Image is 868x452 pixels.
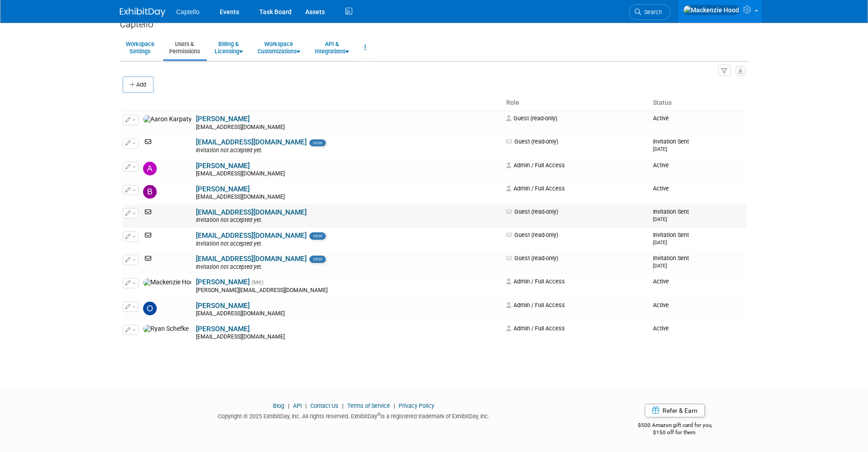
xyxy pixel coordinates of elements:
a: Search [629,4,671,20]
span: Active [653,278,669,285]
span: Guest (read-only) [506,255,558,262]
span: Guest (read-only) [506,115,557,122]
img: Aaron Karpaty [143,115,191,123]
a: Privacy Policy [399,402,434,409]
a: [EMAIL_ADDRESS][DOMAIN_NAME] [196,138,307,146]
a: WorkspaceSettings [120,36,160,59]
span: Active [653,115,669,122]
span: Invitation Sent [653,138,689,152]
span: Invitation Sent [653,255,689,269]
span: Admin / Full Access [506,302,565,308]
div: Invitation not accepted yet. [196,264,500,271]
img: Mackenzie Hood [683,5,740,15]
img: Mackenzie Hood [143,278,191,287]
span: Guest (read-only) [506,208,558,215]
span: Admin / Full Access [506,162,565,169]
sup: ® [377,412,380,417]
span: Active [653,325,669,332]
small: [DATE] [653,216,667,222]
img: Aurora Mangiacasale [143,162,157,175]
div: [EMAIL_ADDRESS][DOMAIN_NAME] [196,124,500,131]
a: [PERSON_NAME] [196,325,250,333]
a: Terms of Service [347,402,390,409]
a: [PERSON_NAME] [196,302,250,310]
img: Owen Ellison [143,302,157,315]
small: [DATE] [653,240,667,246]
a: Users &Permissions [163,36,206,59]
a: Contact Us [310,402,339,409]
span: | [286,402,292,409]
span: Active [653,185,669,192]
span: | [340,402,346,409]
div: [EMAIL_ADDRESS][DOMAIN_NAME] [196,334,500,341]
span: Admin / Full Access [506,185,565,192]
span: Captello [176,8,200,15]
span: | [303,402,309,409]
a: API [293,402,302,409]
a: [PERSON_NAME] [196,185,250,193]
div: [EMAIL_ADDRESS][DOMAIN_NAME] [196,310,500,318]
span: Admin / Full Access [506,278,565,285]
span: Guest (read-only) [506,231,558,238]
th: Status [649,95,745,111]
a: [EMAIL_ADDRESS][DOMAIN_NAME] [196,231,307,240]
button: Add [123,77,154,93]
img: ExhibitDay [120,8,165,17]
th: Role [503,95,649,111]
div: Invitation not accepted yet. [196,147,500,154]
a: Billing &Licensing [209,36,249,59]
span: new [309,139,326,147]
span: (Me) [252,279,263,286]
span: Invitation Sent [653,208,689,222]
a: [EMAIL_ADDRESS][DOMAIN_NAME] [196,208,307,216]
span: new [309,256,326,263]
div: $500 Amazon gift card for you, [601,416,749,437]
div: Captello [120,19,749,30]
div: [EMAIL_ADDRESS][DOMAIN_NAME] [196,170,500,178]
a: API &Integrations [309,36,355,59]
a: [PERSON_NAME] [196,115,250,123]
a: [PERSON_NAME] [196,162,250,170]
span: new [309,232,326,240]
span: Admin / Full Access [506,325,565,332]
span: Search [641,9,662,15]
div: Copyright © 2025 ExhibitDay, Inc. All rights reserved. ExhibitDay is a registered trademark of Ex... [120,410,588,421]
span: Active [653,162,669,169]
a: [PERSON_NAME] [196,278,250,286]
div: Invitation not accepted yet. [196,217,500,224]
span: Active [653,302,669,308]
a: Blog [273,402,284,409]
span: | [391,402,397,409]
a: WorkspaceCustomizations [252,36,306,59]
span: Guest (read-only) [506,138,558,145]
a: Refer & Earn [645,404,705,417]
div: [EMAIL_ADDRESS][DOMAIN_NAME] [196,194,500,201]
div: Invitation not accepted yet. [196,241,500,248]
img: Brad Froese [143,185,157,199]
a: [EMAIL_ADDRESS][DOMAIN_NAME] [196,255,307,263]
img: Ryan Schefke [143,325,189,333]
div: $150 off for them. [601,429,749,437]
div: [PERSON_NAME][EMAIL_ADDRESS][DOMAIN_NAME] [196,287,500,294]
small: [DATE] [653,263,667,269]
span: Invitation Sent [653,231,689,246]
small: [DATE] [653,146,667,152]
